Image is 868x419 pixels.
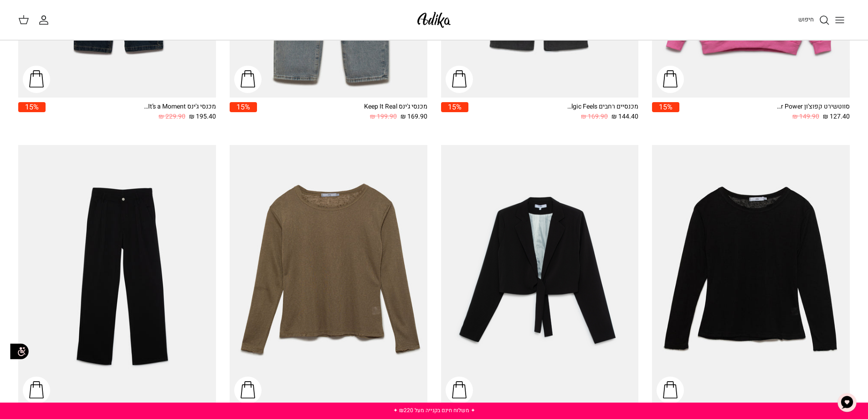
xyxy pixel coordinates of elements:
[415,9,453,31] img: Adika IL
[189,112,216,122] span: 195.40 ₪
[230,102,257,112] span: 15%
[581,112,608,122] span: 169.90 ₪
[652,145,850,409] a: טי-שירט On The Low
[38,15,53,26] a: החשבון שלי
[230,145,427,409] a: טי-שירט Sandy Dunes שרוולים ארוכים
[441,102,468,112] span: 15%
[652,102,679,122] a: 15%
[257,102,427,122] a: מכנסי ג'ינס Keep It Real 169.90 ₪ 199.90 ₪
[393,406,475,414] a: ✦ משלוח חינם בקנייה מעל ₪220 ✦
[441,102,468,122] a: 15%
[354,102,427,112] div: מכנסי ג'ינס Keep It Real
[823,112,850,122] span: 127.40 ₪
[830,10,850,30] button: Toggle menu
[679,102,850,122] a: סווטשירט קפוצ'ון Star Power אוברסייז 127.40 ₪ 149.90 ₪
[143,102,216,112] div: מכנסי ג'ינס It’s a Moment גזרה רחבה | BAGGY
[401,112,427,122] span: 169.90 ₪
[159,112,185,122] span: 229.90 ₪
[798,15,814,24] span: חיפוש
[7,339,32,364] img: accessibility_icon02.svg
[18,102,46,122] a: 15%
[46,102,216,122] a: מכנסי ג'ינס It’s a Moment גזרה רחבה | BAGGY 195.40 ₪ 229.90 ₪
[18,145,216,409] a: מכנסיים All Business גזרה מחויטת
[777,102,850,112] div: סווטשירט קפוצ'ון Star Power אוברסייז
[370,112,397,122] span: 199.90 ₪
[565,102,638,112] div: מכנסיים רחבים Nostalgic Feels קורדרוי
[441,145,639,409] a: ג'קט קרופ All Business גזרה מחויטת
[798,15,830,26] a: חיפוש
[18,102,46,112] span: 15%
[230,102,257,122] a: 15%
[611,112,638,122] span: 144.40 ₪
[652,102,679,112] span: 15%
[468,102,639,122] a: מכנסיים רחבים Nostalgic Feels קורדרוי 144.40 ₪ 169.90 ₪
[833,389,861,416] button: צ'אט
[792,112,819,122] span: 149.90 ₪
